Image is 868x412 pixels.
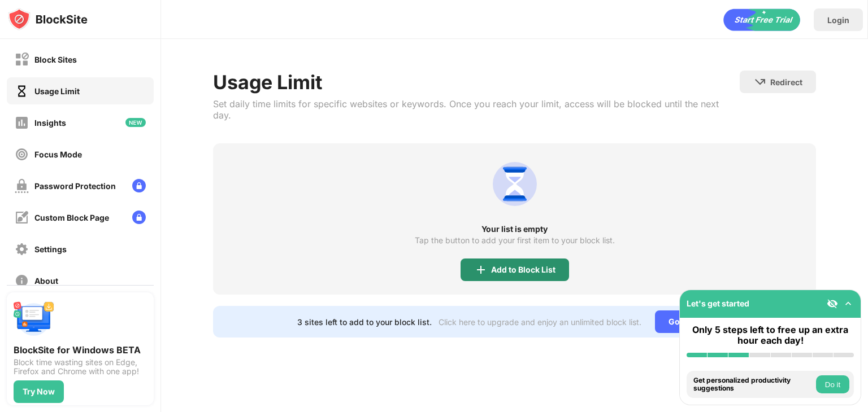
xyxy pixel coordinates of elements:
img: password-protection-off.svg [15,179,29,193]
div: Let's get started [687,299,749,308]
div: Go Unlimited [655,310,732,333]
div: Redirect [770,77,802,87]
div: BlockSite for Windows BETA [14,344,147,356]
div: Focus Mode [34,150,82,159]
div: About [34,276,58,286]
img: omni-setup-toggle.svg [843,298,854,309]
div: Usage Limit [213,71,740,94]
div: Block Sites [34,55,77,64]
img: usage-limit.svg [488,157,542,211]
button: Do it [816,375,849,393]
div: Your list is empty [213,225,816,234]
img: insights-off.svg [15,116,29,130]
img: settings-off.svg [15,242,29,256]
img: lock-menu.svg [132,179,146,192]
div: Login [827,15,849,25]
div: Get personalized productivity suggestions [693,376,813,393]
div: Password Protection [34,181,116,191]
img: logo-blocksite.svg [8,8,88,30]
img: eye-not-visible.svg [827,298,838,309]
div: Custom Block Page [34,213,109,222]
img: push-desktop.svg [14,299,54,340]
div: Block time wasting sites on Edge, Firefox and Chrome with one app! [14,358,147,376]
img: lock-menu.svg [132,211,146,224]
div: Tap the button to add your first item to your block list. [415,236,615,245]
div: Only 5 steps left to free up an extra hour each day! [687,325,854,346]
div: Insights [34,118,66,128]
div: Click here to upgrade and enjoy an unlimited block list. [439,317,641,327]
img: focus-off.svg [15,147,29,161]
img: about-off.svg [15,274,29,288]
div: Settings [34,244,67,254]
div: animation [723,8,800,31]
div: Try Now [23,387,55,396]
img: new-icon.svg [125,118,146,127]
div: Set daily time limits for specific websites or keywords. Once you reach your limit, access will b... [213,98,740,121]
div: Add to Block List [491,265,555,274]
img: time-usage-on.svg [15,84,29,98]
img: customize-block-page-off.svg [15,211,29,225]
img: block-off.svg [15,52,29,67]
div: Usage Limit [34,86,80,96]
div: 3 sites left to add to your block list. [297,317,432,327]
